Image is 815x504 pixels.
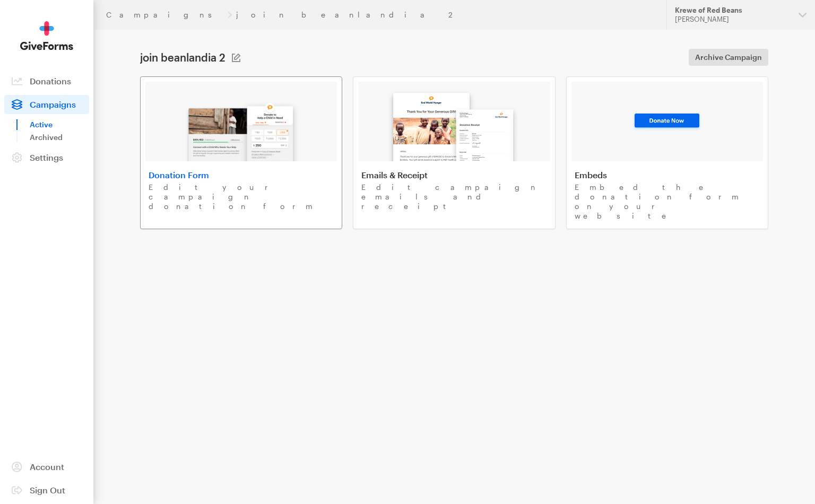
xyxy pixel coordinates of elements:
img: image-1-0e7e33c2fa879c29fc43b57e5885c2c5006ac2607a1de4641c4880897d5e5c7f.png [179,93,304,161]
span: Campaigns [30,99,76,109]
img: image-3-93ee28eb8bf338fe015091468080e1db9f51356d23dce784fdc61914b1599f14.png [631,111,703,132]
a: join beanlandia 2 [236,11,455,19]
span: Settings [30,152,63,162]
a: Donation Form Edit your campaign donation form [140,76,342,229]
h4: Donation Form [149,170,334,180]
p: Edit campaign emails and receipt [361,183,547,211]
img: image-2-08a39f98273254a5d313507113ca8761204b64a72fdaab3e68b0fc5d6b16bc50.png [383,83,526,161]
a: Archived [30,131,89,144]
a: Donations [4,72,89,91]
a: Emails & Receipt Edit campaign emails and receipt [353,76,555,229]
div: Krewe of Red Beans [675,6,790,15]
a: Campaigns [106,11,223,19]
a: Active [30,118,89,131]
div: [PERSON_NAME] [675,15,790,24]
a: Archive Campaign [689,49,768,66]
h4: Embeds [575,170,760,180]
h1: join beanlandia 2 [140,51,226,64]
img: GiveForms [20,21,73,50]
h4: Emails & Receipt [361,170,547,180]
span: Donations [30,76,71,86]
a: Settings [4,148,89,167]
p: Embed the donation form on your website [575,183,760,221]
span: Archive Campaign [695,51,762,64]
p: Edit your campaign donation form [149,183,334,211]
a: Embeds Embed the donation form on your website [566,76,768,229]
a: Campaigns [4,95,89,114]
